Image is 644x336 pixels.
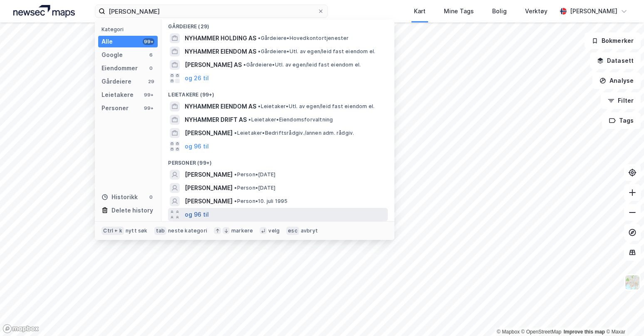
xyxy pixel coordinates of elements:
[258,103,260,109] span: •
[234,198,237,204] span: •
[143,38,154,45] div: 99+
[234,171,275,178] span: Person • [DATE]
[414,6,426,16] div: Kart
[602,112,641,129] button: Tags
[590,52,641,69] button: Datasett
[234,198,287,205] span: Person • 10. juli 1995
[234,171,237,178] span: •
[102,37,113,47] div: Alle
[525,6,547,16] div: Verktøy
[111,205,153,215] div: Delete history
[102,192,138,202] div: Historikk
[102,77,131,86] div: Gårdeiere
[102,227,124,235] div: Ctrl + k
[2,324,39,334] a: Mapbox homepage
[444,6,474,16] div: Mine Tags
[126,227,148,234] div: nytt søk
[143,105,154,111] div: 99+
[143,91,154,98] div: 99+
[102,26,158,32] div: Kategori
[585,32,641,49] button: Bokmerker
[521,329,562,335] a: OpenStreetMap
[13,5,75,17] img: logo.a4113a55bc3d86da70a041830d287a7e.svg
[102,90,134,100] div: Leietakere
[185,60,242,70] span: [PERSON_NAME] AS
[102,50,123,60] div: Google
[243,62,361,68] span: Gårdeiere • Utl. av egen/leid fast eiendom el.
[105,5,317,17] input: Søk på adresse, matrikkel, gårdeiere, leietakere eller personer
[161,85,394,100] div: Leietakere (99+)
[497,329,520,335] a: Mapbox
[234,185,237,191] span: •
[286,227,299,235] div: esc
[258,35,260,41] span: •
[248,116,251,123] span: •
[258,103,374,110] span: Leietaker • Utl. av egen/leid fast eiendom el.
[492,6,507,16] div: Bolig
[168,227,207,234] div: neste kategori
[154,227,167,235] div: tab
[161,17,394,32] div: Gårdeiere (29)
[258,48,375,55] span: Gårdeiere • Utl. av egen/leid fast eiendom el.
[185,128,233,138] span: [PERSON_NAME]
[268,227,280,234] div: velg
[185,73,209,83] button: og 26 til
[564,329,605,335] a: Improve this map
[148,194,154,200] div: 0
[301,227,318,234] div: avbryt
[185,101,256,111] span: NYHAMMER EIENDOM AS
[185,183,233,193] span: [PERSON_NAME]
[102,63,138,73] div: Eiendommer
[185,210,209,220] button: og 96 til
[148,52,154,58] div: 6
[185,47,256,57] span: NYHAMMER EIENDOM AS
[231,227,253,234] div: markere
[624,274,640,290] img: Z
[185,170,233,180] span: [PERSON_NAME]
[570,6,617,16] div: [PERSON_NAME]
[243,62,246,68] span: •
[148,78,154,85] div: 29
[185,196,233,206] span: [PERSON_NAME]
[185,33,256,43] span: NYHAMMER HOLDING AS
[161,153,394,168] div: Personer (99+)
[185,141,209,151] button: og 96 til
[234,185,275,191] span: Person • [DATE]
[148,65,154,72] div: 0
[234,130,237,136] span: •
[602,296,644,336] div: Kontrollprogram for chat
[602,296,644,336] iframe: Chat Widget
[258,48,260,54] span: •
[592,72,641,89] button: Analyse
[258,35,349,42] span: Gårdeiere • Hovedkontortjenester
[234,130,354,136] span: Leietaker • Bedriftsrådgiv./annen adm. rådgiv.
[601,92,641,109] button: Filter
[102,103,129,113] div: Personer
[248,116,333,123] span: Leietaker • Eiendomsforvaltning
[185,115,247,125] span: NYHAMMER DRIFT AS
